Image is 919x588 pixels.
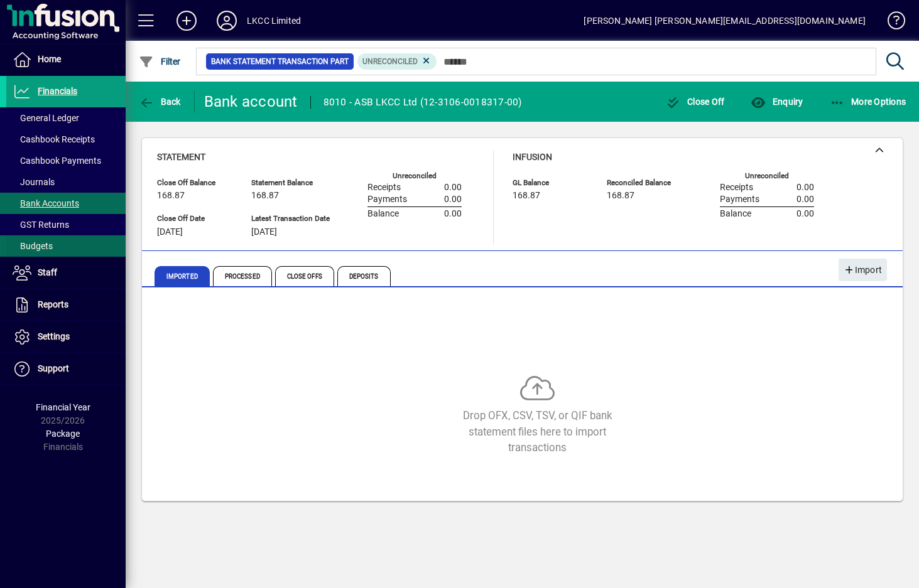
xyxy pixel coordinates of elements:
div: 8010 - ASB LKCC Ltd (12-3106-0018317-00) [324,92,522,112]
span: 0.00 [444,183,462,193]
span: 0.00 [797,209,814,219]
button: More Options [827,90,910,113]
a: Cashbook Payments [6,150,126,171]
span: Imported [155,266,210,286]
span: Balance [367,209,399,219]
span: Enquiry [751,97,803,107]
a: Support [6,353,126,385]
span: Reconciled Balance [607,179,682,187]
span: Package [46,429,80,439]
span: Import [844,260,882,281]
a: Reports [6,289,126,321]
button: Close Off [663,90,728,113]
span: Bank Statement Transaction Part [211,55,349,68]
span: Filter [139,56,181,67]
button: Profile [207,9,247,32]
a: General Ledger [6,107,126,129]
span: Close Offs [275,266,334,286]
button: Import [839,259,887,281]
span: Processed [213,266,272,286]
span: Unreconciled [362,57,418,66]
span: 168.87 [607,191,634,201]
button: Enquiry [748,90,806,113]
span: Bank Accounts [13,198,79,208]
span: 168.87 [157,191,185,201]
a: Knowledge Base [878,3,903,43]
span: Close Off [666,97,725,107]
div: Drop OFX, CSV, TSV, or QIF bank statement files here to import transactions [443,408,632,456]
span: 0.00 [797,195,814,205]
span: Budgets [13,241,53,251]
span: Receipts [367,183,401,193]
span: More Options [830,97,906,107]
app-page-header-button: Back [126,90,195,113]
span: Payments [367,195,407,205]
span: 0.00 [444,209,462,219]
a: Home [6,44,126,75]
span: Journals [13,177,55,187]
span: [DATE] [157,227,183,237]
div: LKCC Limited [247,11,301,31]
button: Filter [136,50,184,73]
span: Reports [38,299,68,309]
a: Bank Accounts [6,193,126,214]
span: 0.00 [797,183,814,193]
a: Settings [6,321,126,353]
span: Cashbook Receipts [13,134,95,144]
span: Cashbook Payments [13,156,101,166]
button: Add [166,9,207,32]
span: GL Balance [513,179,588,187]
span: Settings [38,331,70,341]
span: Staff [38,267,57,277]
span: Back [139,97,181,107]
span: Close Off Date [157,215,232,223]
span: Statement Balance [251,179,330,187]
span: General Ledger [13,113,79,123]
label: Unreconciled [393,172,437,180]
span: Latest Transaction Date [251,215,330,223]
div: Bank account [204,92,298,112]
a: Journals [6,171,126,193]
span: Balance [720,209,751,219]
span: Home [38,54,61,64]
a: Budgets [6,235,126,257]
span: 168.87 [513,191,540,201]
span: GST Returns [13,220,69,230]
span: [DATE] [251,227,277,237]
a: Cashbook Receipts [6,129,126,150]
button: Back [136,90,184,113]
span: Deposits [337,266,391,286]
a: Staff [6,257,126,289]
span: Close Off Balance [157,179,232,187]
span: Payments [720,195,759,205]
span: Financials [38,86,77,96]
a: GST Returns [6,214,126,235]
span: 0.00 [444,195,462,205]
span: Financial Year [36,402,90,412]
label: Unreconciled [745,172,789,180]
mat-chip: Reconciliation Status: Unreconciled [357,53,437,70]
div: [PERSON_NAME] [PERSON_NAME][EMAIL_ADDRESS][DOMAIN_NAME] [584,11,866,31]
span: Receipts [720,183,753,193]
span: 168.87 [251,191,279,201]
span: Support [38,363,69,373]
